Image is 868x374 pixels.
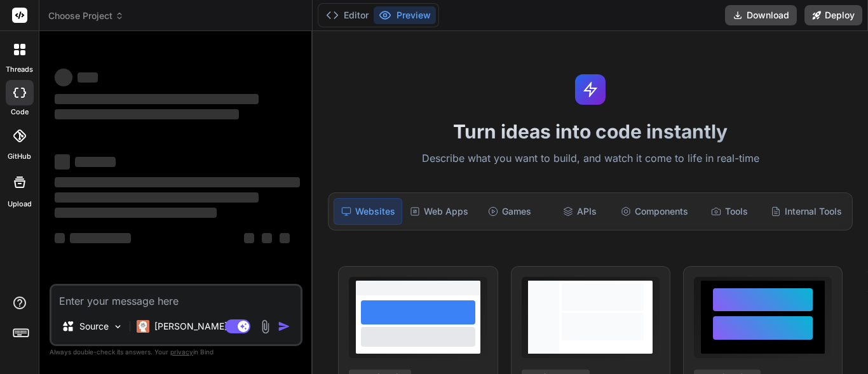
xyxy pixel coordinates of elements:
img: Pick Models [112,321,123,332]
div: Websites [334,198,402,225]
img: attachment [258,319,273,334]
div: Internal Tools [766,198,847,225]
label: code [11,107,29,117]
label: threads [6,64,33,75]
span: ‌ [244,233,254,243]
img: Claude 4 Sonnet [137,320,149,333]
p: Describe what you want to build, and watch it come to life in real-time [320,150,860,167]
div: Games [476,198,543,225]
button: Editor [321,6,374,24]
span: ‌ [55,154,70,170]
span: ‌ [55,192,259,203]
h1: Turn ideas into code instantly [320,120,860,143]
p: [PERSON_NAME] 4 S.. [154,320,249,333]
span: ‌ [70,233,131,243]
span: Choose Project [48,10,124,22]
button: Preview [374,6,436,24]
span: ‌ [280,233,290,243]
span: ‌ [55,233,65,243]
span: ‌ [55,177,300,187]
span: ‌ [262,233,272,243]
span: ‌ [55,69,72,86]
div: APIs [546,198,613,225]
img: icon [278,320,290,333]
span: ‌ [55,94,259,104]
div: Tools [696,198,763,225]
p: Always double-check its answers. Your in Bind [50,346,302,358]
button: Download [725,5,797,25]
span: ‌ [55,208,217,218]
span: ‌ [55,109,239,119]
label: Upload [8,199,32,210]
span: ‌ [78,72,98,83]
span: privacy [170,348,193,356]
div: Web Apps [405,198,473,225]
label: GitHub [8,151,31,162]
span: ‌ [75,157,116,167]
p: Source [79,320,109,333]
div: Components [616,198,693,225]
button: Deploy [804,5,862,25]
